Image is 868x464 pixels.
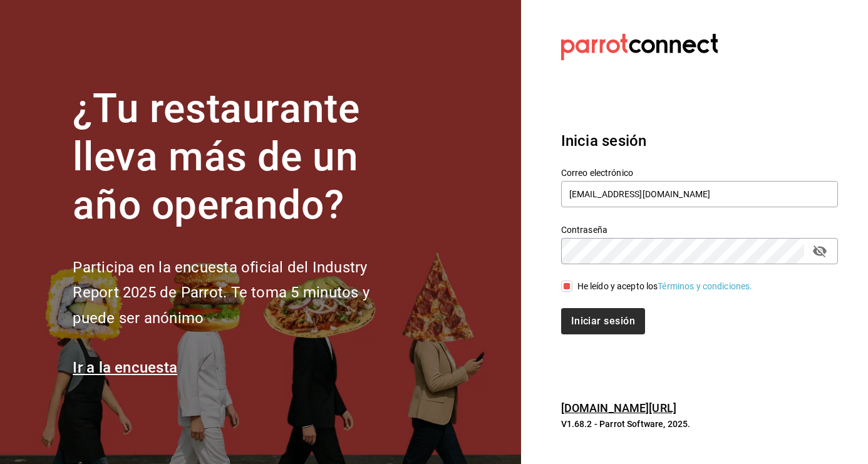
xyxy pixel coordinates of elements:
div: He leído y acepto los [577,280,753,293]
p: V1.68.2 - Parrot Software, 2025. [561,418,838,430]
a: [DOMAIN_NAME][URL] [561,401,676,415]
a: Términos y condiciones. [658,281,752,291]
label: Correo electrónico [561,168,838,177]
a: Ir a la encuesta [73,359,177,376]
button: passwordField [809,240,830,262]
label: Contraseña [561,225,838,234]
button: Iniciar sesión [561,308,645,334]
h1: ¿Tu restaurante lleva más de un año operando? [73,85,411,229]
h2: Participa en la encuesta oficial del Industry Report 2025 de Parrot. Te toma 5 minutos y puede se... [73,255,411,331]
h3: Inicia sesión [561,130,838,152]
input: Ingresa tu correo electrónico [561,181,838,207]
